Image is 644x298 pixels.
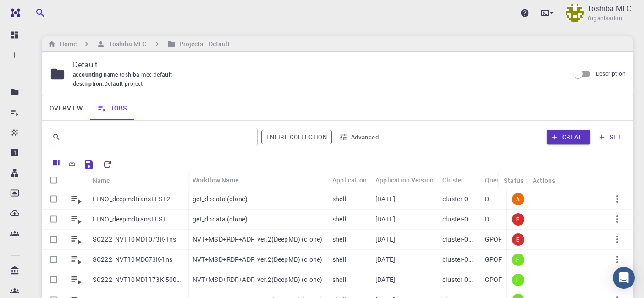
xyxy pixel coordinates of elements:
[442,235,475,244] p: cluster-007
[512,193,524,205] div: active
[193,255,323,264] p: NVT+MSD+RDF+ADF_ver.2(DeepMD) (clone)
[93,255,172,264] p: SC222_NVT10MD673K-1ns
[375,171,434,189] div: Application Version
[42,96,90,120] a: Overview
[588,3,631,14] p: Toshiba MEC
[64,155,80,170] button: Export
[533,171,555,189] div: Actions
[512,213,524,226] div: error
[90,96,135,120] a: Jobs
[120,71,176,78] span: toshiba-mec-default
[93,215,166,224] p: LLNO_deepmdtransTEST
[485,275,502,284] p: GPOF
[93,171,110,189] div: Name
[442,255,475,264] p: cluster-007
[332,235,347,244] p: shell
[65,171,88,189] div: Icon
[485,235,502,244] p: GPOF
[46,39,231,49] nav: breadcrumb
[332,194,347,204] p: shell
[512,236,523,243] span: E
[547,130,590,144] button: Create
[442,171,463,189] div: Cluster
[93,194,170,204] p: LLNO_deepmdtransTEST2
[512,274,524,286] div: finished
[485,171,504,189] div: Queue
[512,195,523,203] span: A
[261,130,332,144] button: Entire collection
[93,275,183,284] p: SC222_NVT10MD1173K-500ps
[188,171,328,189] div: Workflow Name
[336,130,383,144] button: Advanced
[193,215,248,224] p: get_dpdata (clone)
[594,130,626,144] button: set
[73,59,562,70] p: Default
[596,70,626,77] span: Description
[193,171,239,189] div: Workflow Name
[375,275,395,284] p: [DATE]
[613,267,635,289] div: Open Intercom Messenger
[512,256,523,264] span: F
[261,130,332,144] span: Filter throughout whole library including sets (folders)
[105,39,147,49] h6: Toshiba MEC
[480,171,509,189] div: Queue
[371,171,438,189] div: Application Version
[588,14,622,23] span: Organisation
[375,235,395,244] p: [DATE]
[528,171,625,189] div: Actions
[375,255,395,264] p: [DATE]
[176,39,230,49] h6: Projects - Default
[332,255,347,264] p: shell
[56,39,77,49] h6: Home
[512,254,524,266] div: finished
[375,215,395,224] p: [DATE]
[193,275,323,284] p: NVT+MSD+RDF+ADF_ver.2(DeepMD) (clone)
[332,275,347,284] p: shell
[104,79,143,88] span: Default project
[7,8,20,17] img: logo
[49,155,64,170] button: Columns
[332,171,367,189] div: Application
[512,276,523,284] span: F
[485,255,502,264] p: GPOF
[442,194,475,204] p: cluster-001
[73,79,104,88] span: description :
[93,235,176,244] p: SC222_NVT10MD1073K-1ns
[512,215,523,223] span: E
[512,233,524,246] div: error
[375,194,395,204] p: [DATE]
[442,215,475,224] p: cluster-001
[485,194,489,204] p: D
[88,171,188,189] div: Name
[332,215,347,224] p: shell
[566,4,584,22] img: Toshiba MEC
[73,71,120,78] span: accounting name
[193,235,323,244] p: NVT+MSD+RDF+ADF_ver.2(DeepMD) (clone)
[499,171,528,189] div: Status
[442,275,475,284] p: cluster-007
[98,155,116,174] button: Reset Explorer Settings
[80,155,98,174] button: Save Explorer Settings
[485,215,489,224] p: D
[438,171,480,189] div: Cluster
[504,171,523,189] div: Status
[193,194,248,204] p: get_dpdata (clone)
[328,171,371,189] div: Application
